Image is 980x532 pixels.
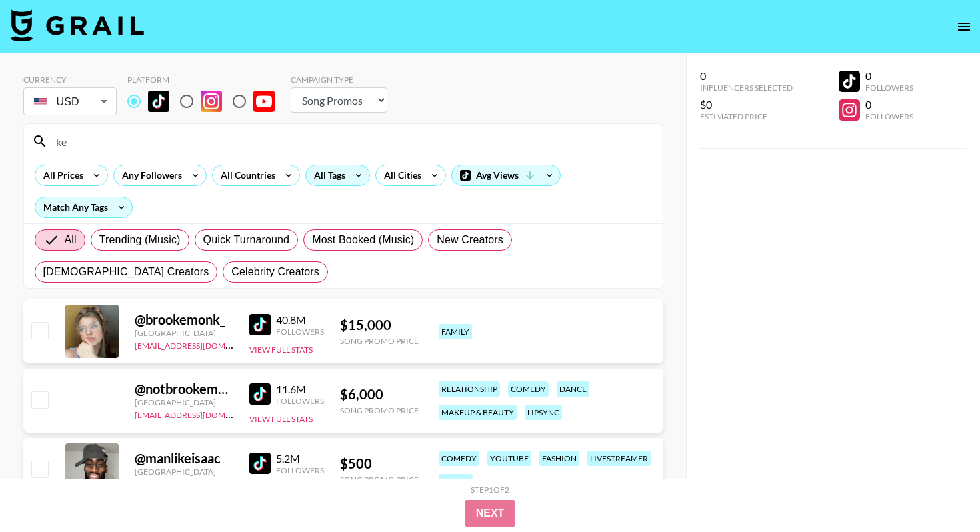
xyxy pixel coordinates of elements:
[340,317,419,333] div: $ 15,000
[465,500,515,527] button: Next
[276,452,324,465] div: 5.2M
[700,83,793,93] div: Influencers Selected
[306,165,348,185] div: All Tags
[525,405,562,420] div: lipsync
[23,75,117,85] div: Currency
[487,451,531,466] div: youtube
[35,197,132,217] div: Match Any Tags
[135,381,233,397] div: @ notbrookemonk
[135,338,269,351] a: [EMAIL_ADDRESS][DOMAIN_NAME]
[587,451,651,466] div: livestreamer
[865,111,913,121] div: Followers
[439,324,472,339] div: family
[127,75,285,85] div: Platform
[437,232,503,248] span: New Creators
[213,165,278,185] div: All Countries
[276,465,324,475] div: Followers
[43,264,209,280] span: [DEMOGRAPHIC_DATA] Creators
[865,83,913,93] div: Followers
[439,381,500,397] div: relationship
[135,311,233,328] div: @ brookemonk_
[249,414,313,424] button: View Full Stats
[135,397,233,407] div: [GEOGRAPHIC_DATA]
[539,451,579,466] div: fashion
[99,232,181,248] span: Trending (Music)
[276,313,324,327] div: 40.8M
[951,13,977,40] button: open drawer
[35,165,86,185] div: All Prices
[452,165,560,185] div: Avg Views
[340,405,419,415] div: Song Promo Price
[291,75,387,85] div: Campaign Type
[201,91,222,112] img: Instagram
[249,314,271,335] img: TikTok
[253,91,275,112] img: YouTube
[65,232,77,248] span: All
[276,383,324,396] div: 11.6M
[11,9,144,41] img: Grail Talent
[340,386,419,403] div: $ 6,000
[249,345,313,355] button: View Full Stats
[340,336,419,346] div: Song Promo Price
[439,405,517,420] div: makeup & beauty
[114,165,185,185] div: Any Followers
[557,381,589,397] div: dance
[231,264,319,280] span: Celebrity Creators
[203,232,290,248] span: Quick Turnaround
[48,131,655,152] input: Search by User Name
[135,328,233,338] div: [GEOGRAPHIC_DATA]
[439,451,479,466] div: comedy
[700,98,793,111] div: $0
[312,232,414,248] span: Most Booked (Music)
[508,381,549,397] div: comedy
[439,474,473,489] div: travel
[135,467,233,477] div: [GEOGRAPHIC_DATA]
[376,165,424,185] div: All Cities
[700,111,793,121] div: Estimated Price
[276,327,324,337] div: Followers
[148,91,169,112] img: TikTok
[340,455,419,472] div: $ 500
[276,396,324,406] div: Followers
[249,383,271,405] img: TikTok
[865,98,913,111] div: 0
[26,90,114,113] div: USD
[249,453,271,474] img: TikTok
[865,69,913,83] div: 0
[135,450,233,467] div: @ manlikeisaac
[135,407,269,420] a: [EMAIL_ADDRESS][DOMAIN_NAME]
[700,69,793,83] div: 0
[471,485,509,495] div: Step 1 of 2
[340,475,419,485] div: Song Promo Price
